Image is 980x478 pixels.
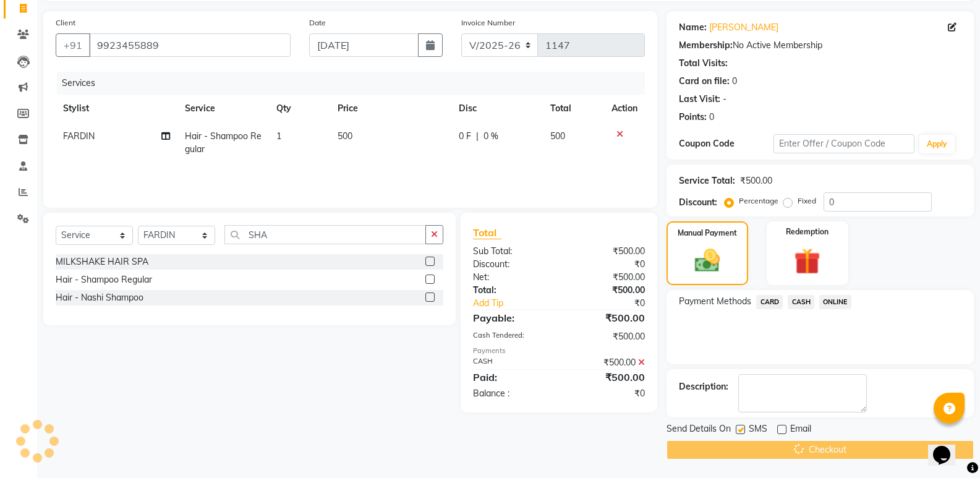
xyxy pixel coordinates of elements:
th: Qty [269,95,330,122]
img: _cash.svg [687,246,728,275]
div: ₹0 [559,258,654,271]
span: | [476,130,479,143]
label: Invoice Number [461,17,515,28]
div: Name: [679,21,707,34]
div: No Active Membership [679,39,961,52]
div: ₹500.00 [559,310,654,325]
label: Client [56,17,75,28]
div: ₹0 [559,387,654,400]
div: Coupon Code [679,137,773,150]
input: Search by Name/Mobile/Email/Code [89,33,291,57]
span: Payment Methods [679,295,751,308]
div: Card on file: [679,75,730,88]
div: Discount: [464,258,559,271]
div: Total: [464,284,559,297]
label: Percentage [739,195,778,207]
div: 0 [709,111,714,124]
span: 1 [276,130,281,142]
div: Payable: [464,310,559,325]
span: SMS [749,422,767,438]
div: Hair - Nashi Shampoo [56,291,143,304]
div: Payments [473,346,645,356]
div: Net: [464,271,559,284]
button: +91 [56,33,90,57]
div: Sub Total: [464,245,559,258]
th: Action [604,95,645,122]
iframe: chat widget [928,429,968,466]
div: ₹500.00 [559,356,654,369]
div: ₹500.00 [559,370,654,385]
input: Search or Scan [224,225,426,244]
span: CARD [756,295,783,309]
div: Balance : [464,387,559,400]
span: Email [790,422,811,438]
label: Fixed [798,195,816,207]
div: Membership: [679,39,733,52]
span: CASH [788,295,814,309]
span: Hair - Shampoo Regular [185,130,262,155]
th: Disc [451,95,543,122]
div: ₹500.00 [559,271,654,284]
span: 500 [550,130,565,142]
div: Paid: [464,370,559,385]
div: Services [57,72,654,95]
span: 0 % [484,130,498,143]
div: - [723,93,726,106]
th: Stylist [56,95,177,122]
span: FARDIN [63,130,95,142]
div: Total Visits: [679,57,728,70]
label: Manual Payment [678,228,737,239]
button: Apply [919,135,955,153]
span: Send Details On [667,422,731,438]
div: Discount: [679,196,717,209]
div: Description: [679,380,728,393]
div: MILKSHAKE HAIR SPA [56,255,148,268]
label: Redemption [786,226,829,237]
span: Total [473,226,501,239]
div: Service Total: [679,174,735,187]
span: 500 [338,130,352,142]
div: 0 [732,75,737,88]
div: Last Visit: [679,93,720,106]
div: ₹500.00 [559,245,654,258]
div: ₹500.00 [559,330,654,343]
a: [PERSON_NAME] [709,21,778,34]
input: Enter Offer / Coupon Code [773,134,914,153]
th: Total [543,95,604,122]
a: Add Tip [464,297,575,310]
div: Cash Tendered: [464,330,559,343]
div: ₹500.00 [740,174,772,187]
div: CASH [464,356,559,369]
th: Price [330,95,452,122]
th: Service [177,95,269,122]
label: Date [309,17,326,28]
span: 0 F [459,130,471,143]
div: ₹500.00 [559,284,654,297]
div: ₹0 [575,297,654,310]
div: Points: [679,111,707,124]
span: ONLINE [819,295,851,309]
img: _gift.svg [786,245,829,278]
div: Hair - Shampoo Regular [56,273,152,286]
